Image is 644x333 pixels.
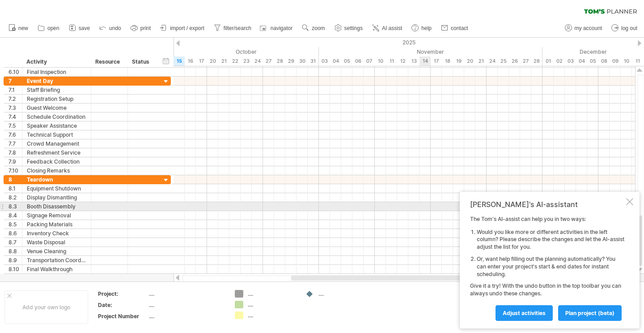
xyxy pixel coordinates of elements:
[98,312,147,320] div: Project Number
[503,310,546,316] span: Adjust activities
[542,56,554,66] div: Monday, 1 December 2025
[531,56,542,66] div: Friday, 28 November 2025
[364,56,375,66] div: Friday, 7 November 2025
[229,56,241,66] div: Wednesday, 22 October 2025
[419,56,431,66] div: Friday, 14 November 2025
[8,121,22,130] div: 7.5
[98,290,147,298] div: Project:
[62,47,319,56] div: October 2025
[8,202,22,211] div: 8.3
[158,22,207,34] a: import / export
[554,56,565,66] div: Tuesday, 2 December 2025
[27,166,86,175] div: Closing Remarks
[27,77,86,85] div: Event Day
[453,56,464,66] div: Wednesday, 19 November 2025
[8,193,22,202] div: 8.2
[610,56,621,66] div: Tuesday, 9 December 2025
[409,22,434,34] a: help
[375,56,386,66] div: Monday, 10 November 2025
[27,104,86,112] div: Guest Welcome
[8,166,22,175] div: 7.10
[248,311,297,319] div: ....
[558,305,622,321] a: plan project (beta)
[8,86,22,94] div: 7.1
[344,25,363,31] span: settings
[170,25,204,31] span: import / export
[212,22,254,34] a: filter/search
[218,56,229,66] div: Tuesday, 21 October 2025
[271,25,292,31] span: navigator
[241,56,252,66] div: Thursday, 23 October 2025
[27,157,86,166] div: Feedback Collection
[431,56,442,66] div: Monday, 17 November 2025
[263,56,274,66] div: Monday, 27 October 2025
[397,56,408,66] div: Wednesday, 12 November 2025
[8,265,22,273] div: 8.10
[27,86,86,94] div: Staff Briefing
[487,56,498,66] div: Monday, 24 November 2025
[520,56,531,66] div: Thursday, 27 November 2025
[330,56,341,66] div: Tuesday, 4 November 2025
[149,312,224,320] div: ....
[382,25,402,31] span: AI assist
[621,56,632,66] div: Wednesday, 10 December 2025
[8,130,22,139] div: 7.6
[442,56,453,66] div: Tuesday, 18 November 2025
[319,47,542,56] div: November 2025
[27,175,86,184] div: Teardown
[312,25,325,31] span: zoom
[8,184,22,193] div: 8.1
[470,216,624,320] div: The Tom's AI-assist can help you in two ways: Give it a try! With the undo button in the top tool...
[47,25,59,31] span: open
[575,25,602,31] span: my account
[587,56,598,66] div: Friday, 5 December 2025
[98,301,147,309] div: Date:
[297,56,308,66] div: Thursday, 30 October 2025
[408,56,419,66] div: Thursday, 13 November 2025
[258,22,295,34] a: navigator
[8,238,22,247] div: 8.7
[477,255,624,278] li: Or, want help filling out the planning automatically? You can enter your project's start & end da...
[274,56,285,66] div: Tuesday, 28 October 2025
[496,305,553,321] a: Adjust activities
[308,56,319,66] div: Friday, 31 October 2025
[352,56,364,66] div: Thursday, 6 November 2025
[248,301,297,308] div: ....
[370,22,405,34] a: AI assist
[451,25,468,31] span: contact
[149,290,224,298] div: ....
[207,56,218,66] div: Monday, 20 October 2025
[8,220,22,229] div: 8.5
[477,229,624,251] li: Would you like more or different activities in the left column? Please describe the changes and l...
[27,193,86,202] div: Display Dismantling
[285,56,297,66] div: Wednesday, 29 October 2025
[8,247,22,255] div: 8.8
[27,130,86,139] div: Technical Support
[132,57,152,66] div: Status
[8,148,22,157] div: 7.8
[248,290,297,298] div: ....
[632,56,643,66] div: Thursday, 11 December 2025
[318,290,367,298] div: ....
[386,56,397,66] div: Tuesday, 11 November 2025
[8,157,22,166] div: 7.9
[439,22,471,34] a: contact
[621,25,637,31] span: log out
[27,265,86,273] div: Final Walkthrough
[6,22,31,34] a: new
[498,56,509,66] div: Tuesday, 25 November 2025
[128,22,153,34] a: print
[8,104,22,112] div: 7.3
[27,121,86,130] div: Speaker Assistance
[26,57,86,66] div: Activity
[79,25,90,31] span: save
[565,56,576,66] div: Wednesday, 3 December 2025
[149,301,224,309] div: ....
[8,68,22,76] div: 6.10
[341,56,352,66] div: Wednesday, 5 November 2025
[576,56,587,66] div: Thursday, 4 December 2025
[598,56,610,66] div: Monday, 8 December 2025
[475,56,487,66] div: Friday, 21 November 2025
[224,25,251,31] span: filter/search
[27,220,86,229] div: Packing Materials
